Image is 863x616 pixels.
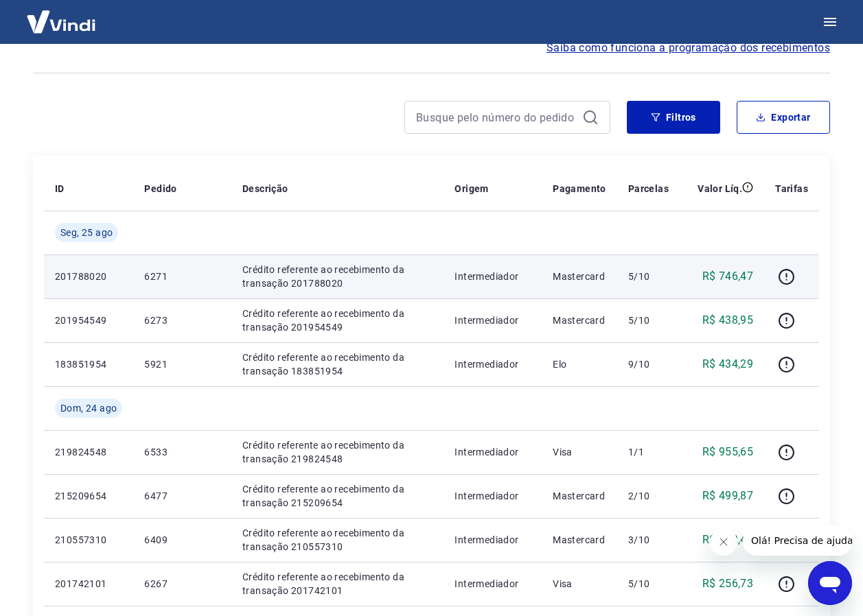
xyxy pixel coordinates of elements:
[55,489,122,503] p: 215209654
[144,313,220,327] p: 6273
[546,40,830,56] a: Saiba como funciona a programação dos recebimentos
[454,182,488,196] p: Origem
[144,489,220,503] p: 6477
[242,482,433,510] p: Crédito referente ao recebimento da transação 215209654
[242,438,433,466] p: Crédito referente ao recebimento da transação 219824548
[55,357,122,371] p: 183851954
[55,182,65,196] p: ID
[737,101,830,134] button: Exportar
[416,107,577,128] input: Busque pelo número do pedido
[702,356,754,372] p: R$ 434,29
[628,357,669,371] p: 9/10
[55,313,122,327] p: 201954549
[698,182,742,196] p: Valor Líq.
[242,526,433,554] p: Crédito referente ao recebimento da transação 210557310
[627,101,720,134] button: Filtros
[702,268,754,285] p: R$ 746,47
[55,533,122,547] p: 210557310
[702,444,754,460] p: R$ 955,65
[242,182,288,196] p: Descrição
[743,525,852,556] iframe: Mensagem da empresa
[8,10,115,21] span: Olá! Precisa de ajuda?
[55,270,122,283] p: 201788020
[55,445,122,459] p: 219824548
[60,226,113,239] span: Seg, 25 ago
[808,561,852,605] iframe: Botão para abrir a janela de mensagens
[553,445,606,459] p: Visa
[242,263,433,290] p: Crédito referente ao recebimento da transação 201788020
[553,533,606,547] p: Mastercard
[144,357,220,371] p: 5921
[628,270,669,283] p: 5/10
[454,313,531,327] p: Intermediador
[454,533,531,547] p: Intermediador
[702,312,754,329] p: R$ 438,95
[144,270,220,283] p: 6271
[553,313,606,327] p: Mastercard
[553,182,606,196] p: Pagamento
[553,489,606,503] p: Mastercard
[702,576,754,592] p: R$ 256,73
[242,351,433,378] p: Crédito referente ao recebimento da transação 183851954
[60,401,117,415] span: Dom, 24 ago
[454,270,531,283] p: Intermediador
[553,357,606,371] p: Elo
[454,489,531,503] p: Intermediador
[702,532,754,548] p: R$ 872,46
[628,489,669,503] p: 2/10
[454,445,531,459] p: Intermediador
[242,307,433,334] p: Crédito referente ao recebimento da transação 201954549
[454,357,531,371] p: Intermediador
[628,445,669,459] p: 1/1
[16,1,106,43] img: Vindi
[454,577,531,591] p: Intermediador
[144,533,220,547] p: 6409
[144,445,220,459] p: 6533
[55,577,122,591] p: 201742101
[628,577,669,591] p: 5/10
[628,182,669,196] p: Parcelas
[628,313,669,327] p: 5/10
[144,182,176,196] p: Pedido
[710,528,737,556] iframe: Fechar mensagem
[553,577,606,591] p: Visa
[775,182,808,196] p: Tarifas
[242,570,433,597] p: Crédito referente ao recebimento da transação 201742101
[702,488,754,504] p: R$ 499,87
[553,270,606,283] p: Mastercard
[628,533,669,547] p: 3/10
[144,577,220,591] p: 6267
